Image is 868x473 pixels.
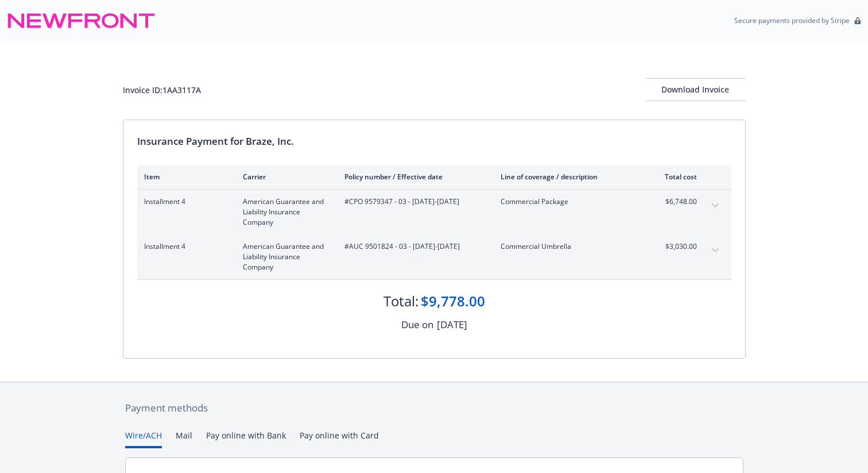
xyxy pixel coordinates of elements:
div: Total cost [654,172,697,182]
button: Download Invoice [645,78,746,101]
div: Installment 4American Guarantee and Liability Insurance Company#AUC 9501824 - 03 - [DATE]-[DATE]C... [137,234,731,279]
button: Wire/ACH [125,429,162,448]
button: Pay online with Bank [206,429,286,448]
span: #CPO 9579347 - 03 - [DATE]-[DATE] [344,197,482,207]
div: Total: [383,291,418,311]
span: American Guarantee and Liability Insurance Company [243,197,326,228]
div: $9,778.00 [421,291,485,311]
span: Installment 4 [144,241,224,252]
span: #AUC 9501824 - 03 - [DATE]-[DATE] [344,241,482,252]
div: Download Invoice [645,79,746,101]
span: American Guarantee and Liability Insurance Company [243,241,326,272]
span: Commercial Package [501,197,635,207]
button: expand content [706,197,724,215]
span: Commercial Umbrella [501,241,635,252]
div: Payment methods [125,401,743,416]
button: expand content [706,241,724,260]
div: Invoice ID: 1AA3117A [123,84,201,96]
div: Policy number / Effective date [344,172,482,182]
div: [DATE] [437,317,467,332]
span: $3,030.00 [654,241,697,252]
button: Mail [176,429,192,448]
p: Secure payments provided by Stripe [734,16,850,25]
div: Item [144,172,224,182]
div: Carrier [243,172,326,182]
div: Installment 4American Guarantee and Liability Insurance Company#CPO 9579347 - 03 - [DATE]-[DATE]C... [137,190,731,234]
div: Line of coverage / description [501,172,635,182]
span: Installment 4 [144,197,224,207]
div: Insurance Payment for Braze, Inc. [137,134,731,149]
button: Pay online with Card [300,429,379,448]
div: Due on [401,317,433,332]
span: $6,748.00 [654,197,697,207]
